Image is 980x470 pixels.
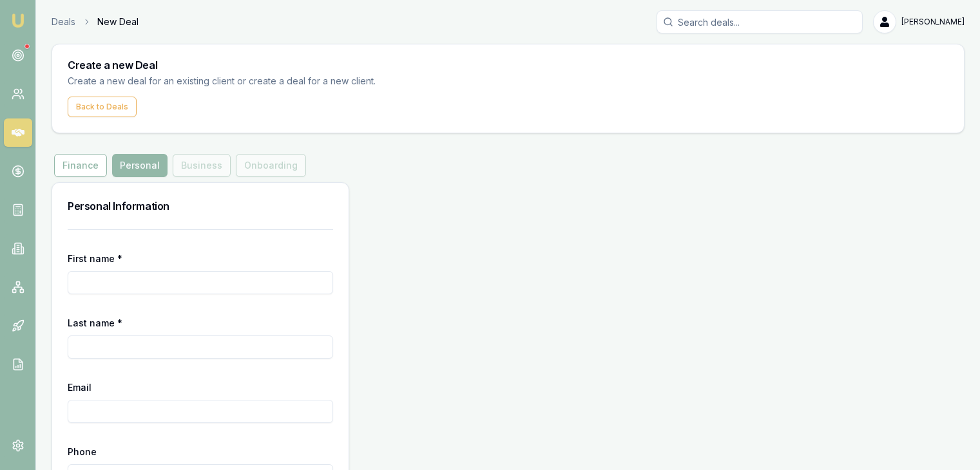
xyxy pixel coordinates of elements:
[68,382,91,393] label: Email
[68,74,398,89] p: Create a new deal for an existing client or create a deal for a new client.
[68,446,97,457] label: Phone
[68,97,137,117] button: Back to Deals
[10,13,26,28] img: emu-icon-u.png
[68,60,948,70] h3: Create a new Deal
[54,154,107,177] button: Finance
[52,15,139,28] nav: breadcrumb
[657,10,863,33] input: Search deals
[68,198,333,214] h3: Personal Information
[112,154,168,177] button: Personal
[68,253,122,264] label: First name *
[97,15,139,28] span: New Deal
[52,15,75,28] a: Deals
[901,17,965,27] span: [PERSON_NAME]
[68,317,122,328] label: Last name *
